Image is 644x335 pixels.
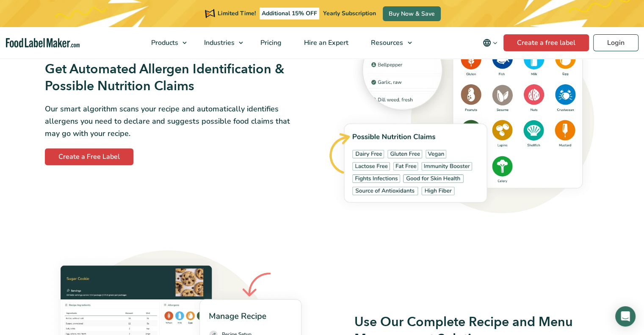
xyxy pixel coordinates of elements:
span: Yearly Subscription [323,9,376,17]
a: Create a Free Label [45,148,133,165]
span: Additional 15% OFF [260,8,319,19]
span: Pricing [258,38,282,47]
a: Login [593,34,638,51]
a: Food Label Maker homepage [6,38,80,48]
a: Hire an Expert [293,27,358,58]
a: Products [140,27,191,58]
p: Our smart algorithm scans your recipe and automatically identifies allergens you need to declare ... [45,103,290,139]
a: Create a free label [503,34,589,51]
span: Industries [202,38,235,47]
a: Pricing [249,27,291,58]
span: Products [149,38,179,47]
a: Resources [360,27,416,58]
a: Buy Now & Save [383,6,441,21]
a: Industries [193,27,247,58]
button: Change language [477,34,503,51]
div: Open Intercom Messenger [615,306,636,327]
h3: Get Automated Allergen Identification & Possible Nutrition Claims [45,61,290,94]
span: Hire an Expert [301,38,349,47]
span: Resources [368,38,404,47]
span: Limited Time! [218,9,256,17]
